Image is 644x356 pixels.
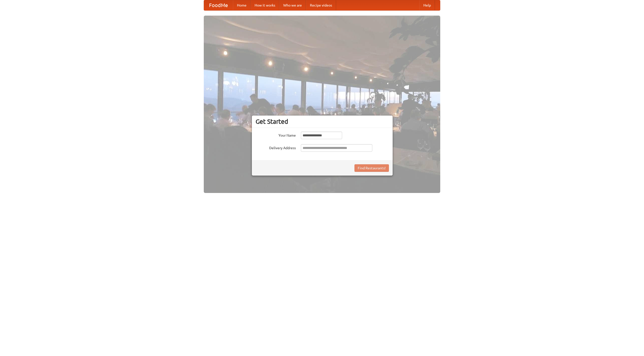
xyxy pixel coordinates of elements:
a: How it works [251,0,279,10]
a: Who we are [279,0,306,10]
button: Find Restaurants! [354,164,389,172]
a: Home [233,0,251,10]
a: Recipe videos [306,0,336,10]
label: Your Name [256,132,296,138]
a: Help [419,0,435,10]
a: FoodMe [204,0,233,10]
label: Delivery Address [256,144,296,150]
h3: Get Started [256,118,389,125]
